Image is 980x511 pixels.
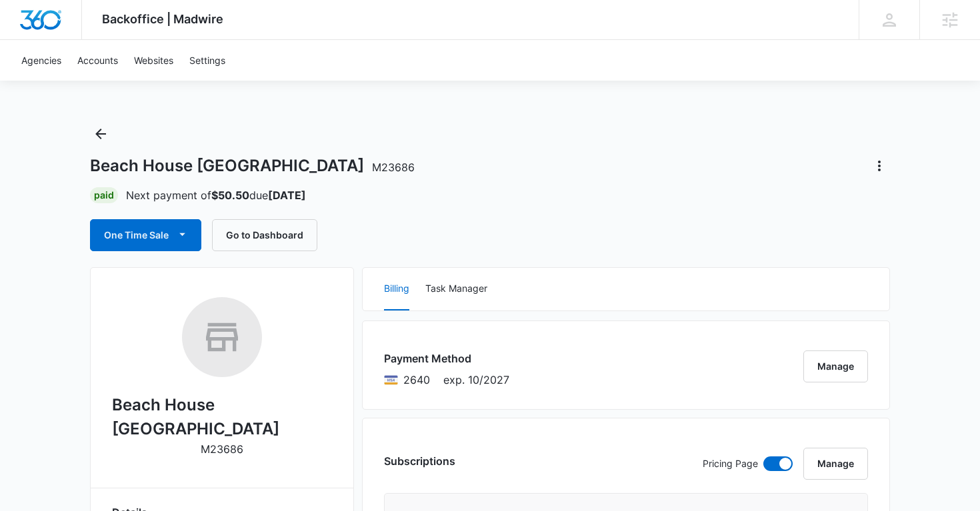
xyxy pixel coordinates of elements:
[443,372,509,388] span: exp. 10/2027
[126,40,181,81] a: Websites
[90,156,415,176] h1: Beach House [GEOGRAPHIC_DATA]
[403,372,430,388] span: Visa ending with
[268,189,306,202] strong: [DATE]
[803,350,868,382] button: Manage
[803,448,868,480] button: Manage
[90,123,111,145] button: Back
[181,40,233,81] a: Settings
[384,268,409,310] button: Billing
[384,350,509,366] h3: Payment Method
[13,40,69,81] a: Agencies
[126,187,306,203] p: Next payment of due
[112,393,332,441] h2: Beach House [GEOGRAPHIC_DATA]
[69,40,126,81] a: Accounts
[201,441,243,457] p: M23686
[212,219,317,251] button: Go to Dashboard
[102,12,223,26] span: Backoffice | Madwire
[703,456,758,471] p: Pricing Page
[384,453,455,469] h3: Subscriptions
[869,155,890,177] button: Actions
[425,268,487,310] button: Task Manager
[211,189,249,202] strong: $50.50
[372,161,415,174] span: M23686
[90,219,201,251] button: One Time Sale
[90,187,118,203] div: Paid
